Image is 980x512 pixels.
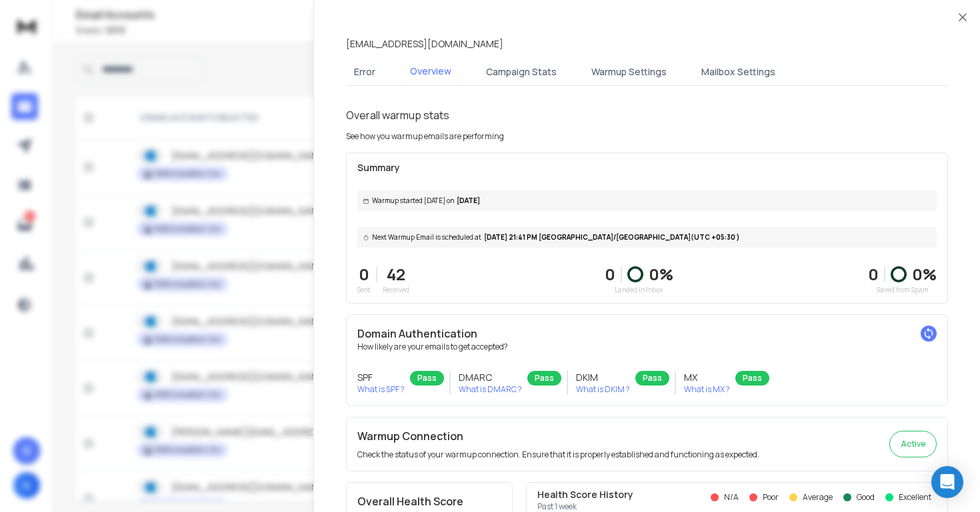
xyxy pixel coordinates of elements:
p: 42 [383,264,409,285]
strong: 0 [868,263,879,285]
div: Pass [735,371,769,385]
p: Landed in Inbox [605,285,673,295]
p: See how you warmup emails are performing [346,131,504,142]
p: [EMAIL_ADDRESS][DOMAIN_NAME] [346,37,503,51]
button: Mailbox Settings [693,57,783,87]
h2: Domain Authentication [357,326,937,342]
p: How likely are your emails to get accepted? [357,342,937,352]
p: Check the status of your warmup connection. Ensure that it is properly established and functionin... [357,449,759,460]
p: What is DMARC ? [459,384,522,395]
div: Open Intercom Messenger [931,466,963,498]
div: Pass [635,371,669,385]
p: Sent [357,285,371,295]
div: Pass [410,371,444,385]
p: What is MX ? [684,384,730,395]
p: Excellent [899,492,931,503]
p: 0 [605,264,615,285]
div: [DATE] 21:41 PM [GEOGRAPHIC_DATA]/[GEOGRAPHIC_DATA] (UTC +05:30 ) [357,227,937,248]
button: Campaign Stats [478,57,565,87]
button: Overview [402,57,459,87]
p: Past 1 week [537,501,633,512]
div: Pass [527,371,561,385]
button: Warmup Settings [583,57,675,87]
h1: Overall warmup stats [346,107,449,123]
p: What is SPF ? [357,384,405,395]
h3: DKIM [576,371,630,384]
div: [DATE] [357,190,937,211]
h2: Overall Health Score [357,493,501,509]
p: What is DKIM ? [576,384,630,395]
p: 0 % [649,264,673,285]
p: 0 [357,264,371,285]
button: Active [889,431,937,457]
h3: DMARC [459,371,522,384]
span: Next Warmup Email is scheduled at [372,232,481,242]
p: N/A [724,492,739,503]
button: Error [346,57,383,87]
p: Good [857,492,875,503]
span: Warmup started [DATE] on [372,196,454,206]
p: Health Score History [537,488,633,501]
p: Average [803,492,833,503]
p: Received [383,285,409,295]
p: Summary [357,161,937,174]
p: 0 % [912,264,937,285]
h3: MX [684,371,730,384]
p: Saved from Spam [868,285,937,295]
h3: SPF [357,371,405,384]
p: Poor [763,492,779,503]
h2: Warmup Connection [357,428,759,444]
